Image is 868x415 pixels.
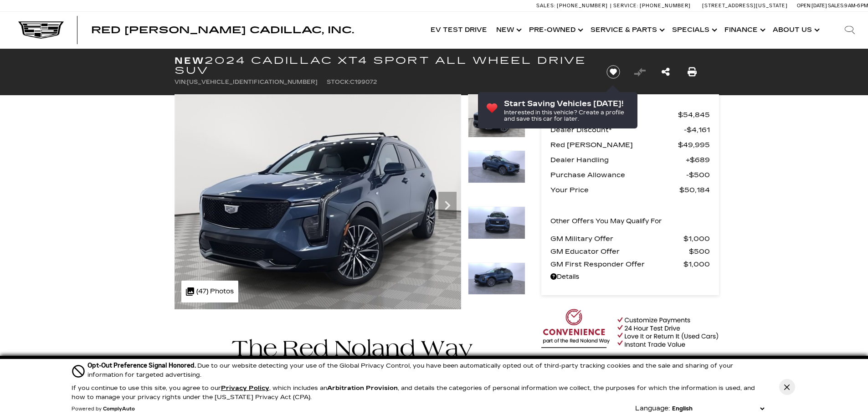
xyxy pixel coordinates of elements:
[768,12,822,48] a: About Us
[550,138,678,151] span: Red [PERSON_NAME]
[550,215,662,228] p: Other Offers You May Qualify For
[175,55,205,66] strong: New
[683,232,710,245] span: $1,000
[550,258,683,271] span: GM First Responder Offer
[550,138,710,151] a: Red [PERSON_NAME] $49,995
[550,123,710,136] a: Dealer Discount* $4,161
[524,12,586,48] a: Pre-Owned
[550,108,678,121] span: MSRP
[550,232,710,245] a: GM Military Offer $1,000
[327,79,350,85] span: Stock:
[87,361,766,379] div: Due to our website detecting your use of the Global Privacy Control, you have been automatically ...
[72,384,755,401] p: If you continue to use this site, you agree to our , which includes an , and details the categori...
[603,65,623,79] button: Save vehicle
[557,3,608,9] span: [PHONE_NUMBER]
[550,169,710,181] a: Purchase Allowance $500
[683,258,710,271] span: $1,000
[175,56,591,76] h1: 2024 Cadillac XT4 Sport All Wheel Drive SUV
[679,184,710,196] span: $50,184
[670,404,766,413] select: Language Select
[662,66,670,78] a: Share this New 2024 Cadillac XT4 Sport All Wheel Drive SUV
[468,262,525,295] img: New 2024 Deep Sea Metallic Cadillac Sport image 4
[686,154,710,166] span: $689
[688,66,697,78] a: Print this New 2024 Cadillac XT4 Sport All Wheel Drive SUV
[678,138,710,151] span: $49,995
[550,123,684,136] span: Dealer Discount*
[175,79,187,85] span: VIN:
[550,245,710,258] a: GM Educator Offer $500
[492,12,524,48] a: New
[640,3,691,9] span: [PHONE_NUMBER]
[550,258,710,271] a: GM First Responder Offer $1,000
[684,123,710,136] span: $4,161
[438,192,457,219] div: Next
[797,3,827,9] span: Open [DATE]
[91,26,354,35] a: Red [PERSON_NAME] Cadillac, Inc.
[550,154,710,166] a: Dealer Handling $689
[550,232,683,245] span: GM Military Offer
[686,169,710,181] span: $500
[72,406,135,412] div: Powered by
[175,94,461,309] img: New 2024 Deep Sea Metallic Cadillac Sport image 1
[828,3,844,9] span: Sales:
[678,108,710,121] span: $54,845
[586,12,668,48] a: Service & Parts
[550,169,686,181] span: Purchase Allowance
[844,3,868,9] span: 9 AM-6 PM
[610,3,693,8] a: Service: [PHONE_NUMBER]
[550,271,710,283] a: Details
[550,184,679,196] span: Your Price
[550,245,689,258] span: GM Educator Offer
[702,3,788,9] a: [STREET_ADDRESS][US_STATE]
[550,154,686,166] span: Dealer Handling
[18,21,64,39] img: Cadillac Dark Logo with Cadillac White Text
[91,25,354,36] span: Red [PERSON_NAME] Cadillac, Inc.
[668,12,720,48] a: Specials
[550,108,710,121] a: MSRP $54,845
[350,79,377,85] span: C199072
[536,3,610,8] a: Sales: [PHONE_NUMBER]
[187,79,318,85] span: [US_VEHICLE_IDENTIFICATION_NUMBER]
[536,3,555,9] span: Sales:
[613,3,638,9] span: Service:
[181,281,238,302] div: (47) Photos
[550,184,710,196] a: Your Price $50,184
[779,379,795,395] button: Close Button
[468,150,525,183] img: New 2024 Deep Sea Metallic Cadillac Sport image 2
[468,94,525,138] img: New 2024 Deep Sea Metallic Cadillac Sport image 1
[87,362,197,369] span: Opt-Out Preference Signal Honored .
[633,65,647,79] button: Vehicle Added To Compare List
[689,245,710,258] span: $500
[720,12,768,48] a: Finance
[426,12,492,48] a: EV Test Drive
[468,206,525,239] img: New 2024 Deep Sea Metallic Cadillac Sport image 3
[103,406,135,412] a: ComplyAuto
[635,405,670,412] div: Language:
[327,384,398,392] strong: Arbitration Provision
[221,384,269,392] a: Privacy Policy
